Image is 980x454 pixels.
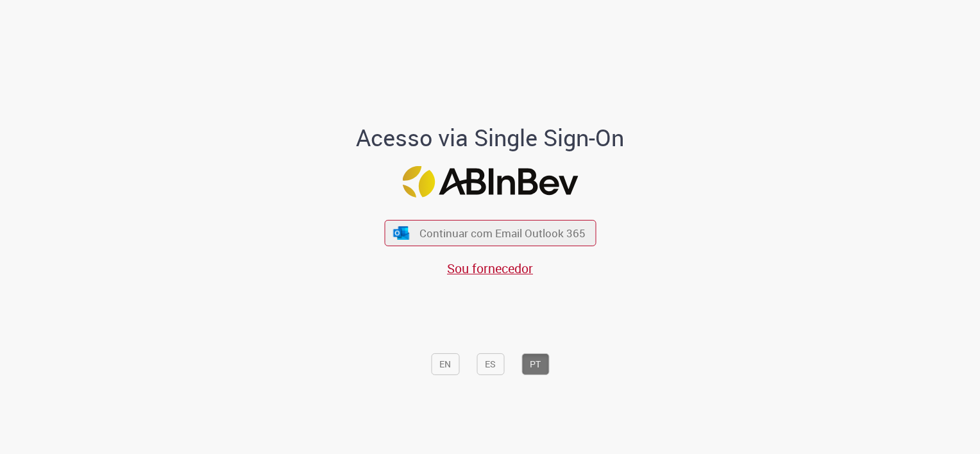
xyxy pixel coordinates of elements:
[447,260,533,277] a: Sou fornecedor
[384,220,596,246] button: ícone Azure/Microsoft 360 Continuar com Email Outlook 365
[477,353,504,375] button: ES
[419,226,586,240] span: Continuar com Email Outlook 365
[312,125,668,151] h1: Acesso via Single Sign-On
[431,353,459,375] button: EN
[402,166,578,198] img: Logo ABInBev
[393,226,410,240] img: ícone Azure/Microsoft 360
[521,353,549,375] button: PT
